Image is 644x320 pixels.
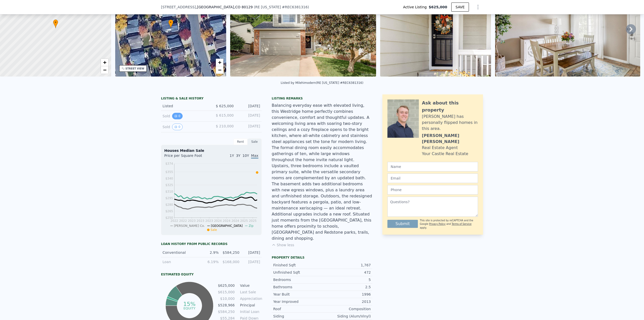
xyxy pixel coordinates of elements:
[216,104,234,108] span: $ 625,000
[273,270,322,275] div: Unfinished Sqft
[273,285,322,290] div: Bathrooms
[236,154,240,158] span: 3Y
[403,5,429,10] span: Active Listing
[273,306,322,311] div: Roof
[322,263,371,268] div: 1,767
[473,2,483,12] button: Show Options
[163,124,207,130] div: Sold
[272,96,372,100] div: Listing remarks
[216,66,223,74] a: Zoom out
[322,285,371,290] div: 2.5
[161,5,196,10] span: [STREET_ADDRESS]
[233,138,248,145] div: Rent
[165,203,173,206] tspan: $280
[101,59,108,66] a: Zoom in
[179,219,187,223] tspan: 2022
[387,162,478,171] input: Name
[163,259,198,264] div: Loan
[165,216,173,220] tspan: $250
[211,224,243,228] span: [GEOGRAPHIC_DATA]
[322,292,371,297] div: 1996
[222,259,239,264] div: $168,000
[249,219,257,223] tspan: 2025
[255,5,281,9] span: RE [US_STATE]
[222,250,239,255] div: $584,250
[218,67,221,73] span: −
[223,219,231,223] tspan: 2024
[248,138,262,145] div: Sale
[429,5,447,10] span: $625,000
[273,299,322,304] div: Year Improved
[218,309,235,314] td: $584,250
[201,250,219,255] div: 2.9%
[239,296,262,301] td: Appreciation
[254,5,309,10] div: ( )
[243,259,260,264] div: [DATE]
[214,219,222,223] tspan: 2024
[273,277,322,282] div: Bedrooms
[216,113,234,117] span: $ 615,000
[273,263,322,268] div: Finished Sqft
[165,196,173,200] tspan: $295
[243,154,249,158] span: 10Y
[387,173,478,183] input: Email
[243,250,260,255] div: [DATE]
[451,3,469,12] button: SAVE
[422,133,478,145] div: [PERSON_NAME] [PERSON_NAME]
[422,114,478,132] div: [PERSON_NAME] has personally flipped homes in this area.
[172,124,183,130] button: View historical data
[322,270,371,275] div: 472
[165,183,173,187] tspan: $325
[234,5,253,9] span: , CO 80129
[239,289,262,295] td: Last Sale
[272,102,372,241] div: Balancing everyday ease with elevated living, this Westridge home perfectly combines convenience,...
[387,185,478,195] input: Phone
[188,219,196,223] tspan: 2023
[165,162,173,165] tspan: $374
[171,219,178,223] tspan: 2022
[238,113,260,119] div: [DATE]
[165,177,173,180] tspan: $340
[239,309,262,314] td: Initial Loan
[161,96,262,101] div: LISTING & SALE HISTORY
[161,272,262,276] div: Estimated Equity
[101,66,108,74] a: Zoom out
[218,283,235,288] td: $625,000
[164,153,211,161] div: Price per Square Foot
[53,20,58,25] span: •
[273,292,322,297] div: Year Built
[205,219,213,223] tspan: 2023
[164,148,258,153] div: Houses Median Sale
[201,259,219,264] div: 6.19%
[420,219,478,230] div: This site is protected by reCAPTCHA and the Google and apply.
[239,302,262,308] td: Principal
[218,296,235,301] td: $10,000
[163,250,198,255] div: Conventional
[196,5,253,10] span: , [GEOGRAPHIC_DATA]
[183,306,195,310] tspan: equity
[197,219,205,223] tspan: 2023
[163,103,207,109] div: Listed
[53,19,58,28] div: •
[272,242,294,247] button: Show less
[281,81,364,85] div: Listed by Milehimodern (RE [US_STATE] #REC6381316)
[103,67,106,73] span: −
[165,190,173,193] tspan: $310
[126,67,144,70] div: STREET VIEW
[422,145,458,151] div: Real Estate Agent
[249,224,253,228] span: Zip
[163,113,207,119] div: Sold
[183,301,195,307] tspan: 15%
[218,302,235,308] td: $528,966
[322,277,371,282] div: 5
[429,223,446,225] a: Privacy Policy
[272,256,372,260] div: Property details
[168,19,173,28] div: •
[238,103,260,109] div: [DATE]
[218,289,235,295] td: $615,000
[230,154,234,158] span: 1Y
[452,223,471,225] a: Terms of Service
[240,219,248,223] tspan: 2025
[238,124,260,130] div: [DATE]
[165,209,173,213] tspan: $265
